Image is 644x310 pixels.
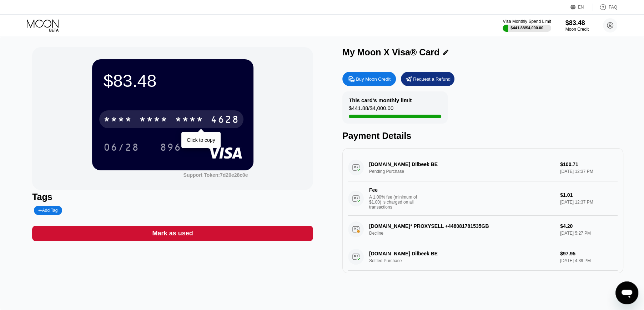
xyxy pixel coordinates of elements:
div: $83.48 [104,71,242,91]
div: Add Tag [34,206,62,215]
div: $441.88 / $4,000.00 [349,105,393,115]
div: Buy Moon Credit [356,76,391,82]
div: Tags [32,192,313,202]
div: FAQ [609,5,617,10]
div: 896 [160,142,181,154]
div: Visa Monthly Spend Limit [503,19,551,24]
div: My Moon X Visa® Card [342,47,439,57]
div: 06/28 [104,142,139,154]
div: $1.01 [560,192,618,198]
div: Fee [369,187,419,193]
div: FeeA 1.00% fee (minimum of $1.00) is charged on all transactions$1.01[DATE] 12:37 PM [348,181,618,216]
div: Mark as used [32,226,313,241]
div: Add Tag [38,208,57,213]
div: Visa Monthly Spend Limit$441.88/$4,000.00 [503,19,551,32]
div: 4628 [211,115,239,126]
div: EN [570,4,592,11]
div: FeeA 1.00% fee (minimum of $1.00) is charged on all transactions$1.00[DATE] 4:39 PM [348,271,618,305]
div: Request a Refund [413,76,451,82]
div: 06/28 [98,138,145,156]
div: [DATE] 12:37 PM [560,200,618,205]
div: Buy Moon Credit [342,72,396,86]
div: A 1.00% fee (minimum of $1.00) is charged on all transactions [369,195,423,210]
div: Mark as used [152,229,193,237]
div: $83.48Moon Credit [565,19,589,32]
div: FAQ [592,4,617,11]
div: Payment Details [342,131,623,141]
div: Click to copy [187,137,215,143]
iframe: Mesajlaşma penceresini başlatma düğmesi [615,281,638,304]
div: Support Token:7d20e28c0e [183,172,248,178]
div: 896 [155,138,187,156]
div: Request a Refund [401,72,454,86]
div: Support Token: 7d20e28c0e [183,172,248,178]
div: $441.88 / $4,000.00 [510,26,543,30]
div: $83.48 [565,19,589,27]
div: Moon Credit [565,27,589,32]
div: This card’s monthly limit [349,97,412,103]
div: EN [578,5,584,10]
